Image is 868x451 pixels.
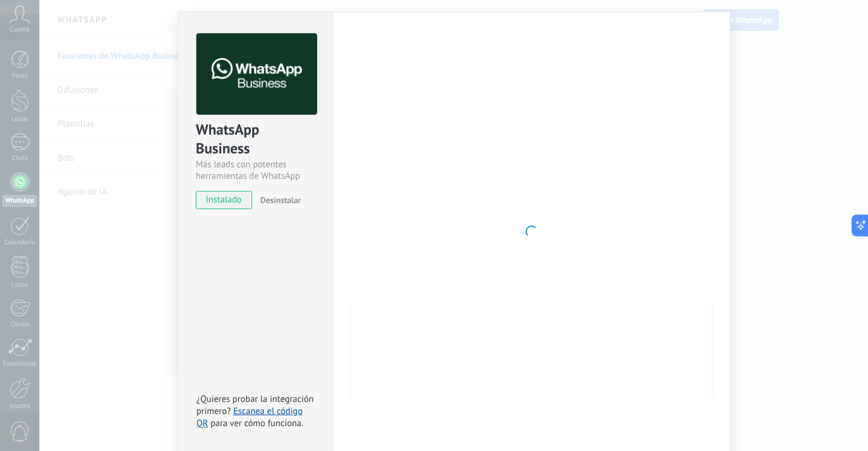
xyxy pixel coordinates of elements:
div: Más leads con potentes herramientas de WhatsApp [196,159,315,182]
span: ¿Quieres probar la integración primero? [196,393,314,417]
span: Desinstalar [260,195,301,205]
img: logo_main.png [196,33,317,115]
button: Desinstalar [255,191,301,209]
span: para ver cómo funciona. [210,418,303,429]
span: instalado [196,191,252,209]
a: Escanea el código QR [196,406,302,429]
div: WhatsApp Business [196,120,315,159]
